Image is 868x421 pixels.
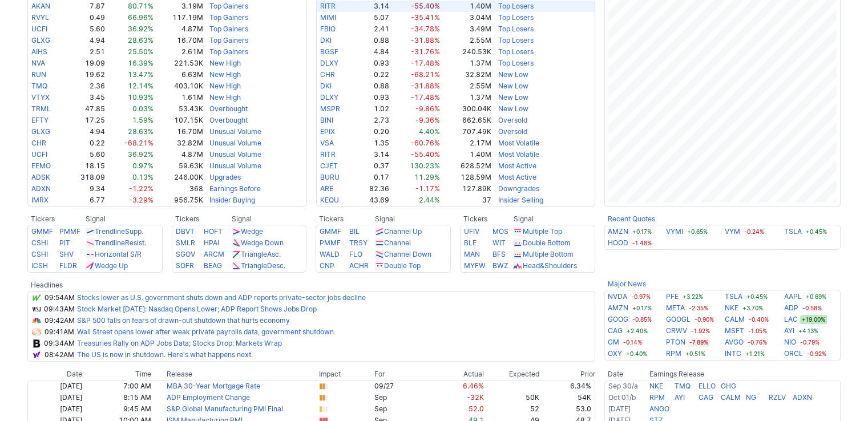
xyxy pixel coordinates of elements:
a: Most Active [498,173,536,181]
a: Unusual Volume [209,161,261,170]
a: UFIV [464,227,479,236]
a: New High [209,70,241,79]
a: Sep 30/a [608,382,638,390]
a: Upgrades [209,173,241,181]
a: MSFT [725,325,744,337]
span: -55.40% [411,150,440,159]
th: Signal [231,213,306,225]
td: 0.93 [356,92,390,103]
a: Unusual Volume [209,139,261,147]
a: ARCM [204,250,224,258]
span: -68.21% [124,139,154,147]
span: 13.47% [128,70,154,79]
span: Desc. [267,261,285,270]
span: Trendline [95,227,125,236]
td: 9.34 [66,183,106,195]
a: Top Losers [498,13,534,22]
a: VYMI [666,226,683,237]
a: CSHI [31,238,48,247]
td: 128.59M [441,172,492,183]
td: 37 [441,195,492,207]
a: Top Losers [498,2,534,10]
a: BINI [320,116,333,124]
a: FLDR [59,261,77,270]
a: TMQ [31,82,47,90]
td: 2.36 [66,80,106,92]
td: 1.61M [154,92,204,103]
span: -1.22% [129,184,154,193]
th: Tickers [172,213,231,225]
td: 628.52M [441,160,492,172]
a: BLE [464,238,477,247]
span: -31.88% [411,82,440,90]
td: 300.04K [441,103,492,115]
td: 0.17 [356,172,390,183]
a: RZLV [768,393,785,402]
a: Top Gainers [209,25,248,33]
td: 0.88 [356,35,390,46]
td: 117.19M [154,12,204,23]
a: Unusual Volume [209,127,261,136]
a: RVYL [31,13,49,22]
a: Recent Quotes [608,214,655,223]
span: 2.44% [419,196,440,204]
a: Downgrades [498,184,539,193]
a: VTYX [31,93,50,102]
a: Oct 01/b [608,393,636,402]
th: Signal [374,213,451,225]
a: Double Top [384,261,421,270]
a: INTC [725,348,741,359]
td: 956.75K [154,195,204,207]
a: Insider Buying [209,196,255,204]
td: 4.87M [154,149,204,160]
a: WIT [492,238,506,247]
a: Wall Street opens lower after weak private payrolls data, government shutdown [77,327,334,336]
a: VYM [725,226,740,237]
td: 2.61M [154,46,204,58]
a: Most Active [498,161,536,170]
td: 17.25 [66,115,106,126]
b: Major News [608,280,646,288]
td: 5.07 [356,12,390,23]
a: Top Losers [498,59,534,67]
a: TriangleDesc. [241,261,285,270]
a: MSPR [320,104,340,113]
td: 3.14 [356,1,390,12]
a: New Low [498,104,528,113]
a: PMMF [59,227,80,236]
a: New High [209,93,241,102]
span: 80.71% [128,2,154,10]
td: 2.17M [441,137,492,149]
td: 0.88 [356,80,390,92]
a: DBVT [176,227,195,236]
a: AIHS [31,47,47,56]
a: FBIO [320,25,336,33]
span: 10.93% [128,93,154,102]
td: 1.37M [441,58,492,69]
td: 6.63M [154,69,204,80]
a: CALM [721,393,741,402]
a: MIMI [320,13,336,22]
a: MBA 30-Year Mortgage Rate [167,382,260,390]
a: RITR [320,150,336,159]
a: TRSY [349,238,368,247]
a: Double Bottom [522,238,570,247]
td: 0.49 [66,12,106,23]
a: Stocks lower as U.S. government shuts down and ADP reports private-sector jobs decline [77,293,366,302]
a: Top Losers [498,36,534,44]
a: DLXY [320,59,338,67]
a: New Low [498,70,528,79]
a: PFE [666,291,679,302]
span: 16.39% [128,59,154,67]
td: 1.37M [441,92,492,103]
a: BFS [492,250,506,258]
a: [DATE] [608,404,631,413]
a: Wedge Down [241,238,284,247]
td: 6.77 [66,195,106,207]
span: -31.76% [411,47,440,56]
a: The US is now in shutdown. Here's what happens next. [77,350,253,359]
a: HPAI [204,238,219,247]
td: 2.73 [356,115,390,126]
span: -1.17% [415,184,440,193]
